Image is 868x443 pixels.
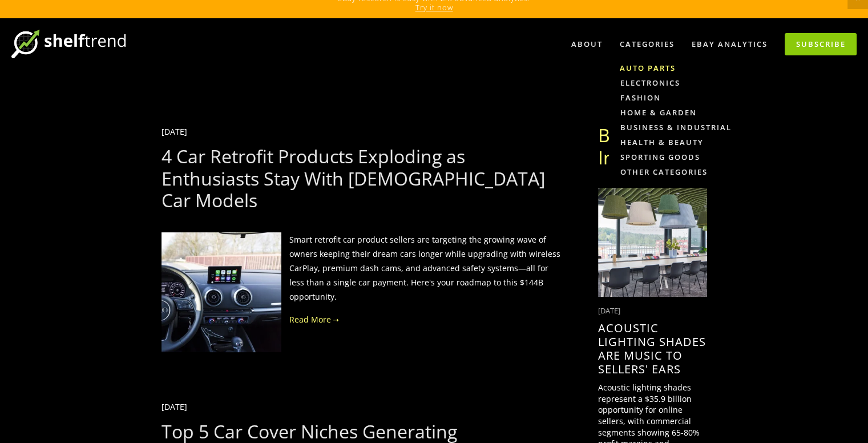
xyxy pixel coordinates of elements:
[609,135,742,150] a: Health & Beauty
[609,164,742,179] a: Other Categories
[564,35,610,54] a: About
[609,61,742,75] a: Auto Parts
[598,305,620,316] time: [DATE]
[598,188,707,297] img: Acoustic Lighting Shades Are Music to Sellers' Ears
[612,35,682,54] div: Categories
[415,2,453,13] a: Try it now
[162,401,187,412] a: [DATE]
[598,320,706,377] a: Acoustic Lighting Shades Are Music to Sellers' Ears
[162,126,187,137] a: [DATE]
[11,30,126,58] img: ShelfTrend
[162,232,562,304] p: Smart retrofit car product sellers are targeting the growing wave of owners keeping their dream c...
[162,144,545,212] a: 4 Car Retrofit Products Exploding as Enthusiasts Stay With [DEMOGRAPHIC_DATA] Car Models
[609,150,742,164] a: Sporting Goods
[609,90,742,105] a: Fashion
[162,232,281,352] img: 4 Car Retrofit Products Exploding as Enthusiasts Stay With 8+ Year Old Car Models
[609,105,742,120] a: Home & Garden
[609,75,742,90] a: Electronics
[598,123,696,169] a: Business & Industrial
[609,120,742,135] a: Business & Industrial
[785,33,857,55] a: Subscribe
[684,35,775,54] a: eBay Analytics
